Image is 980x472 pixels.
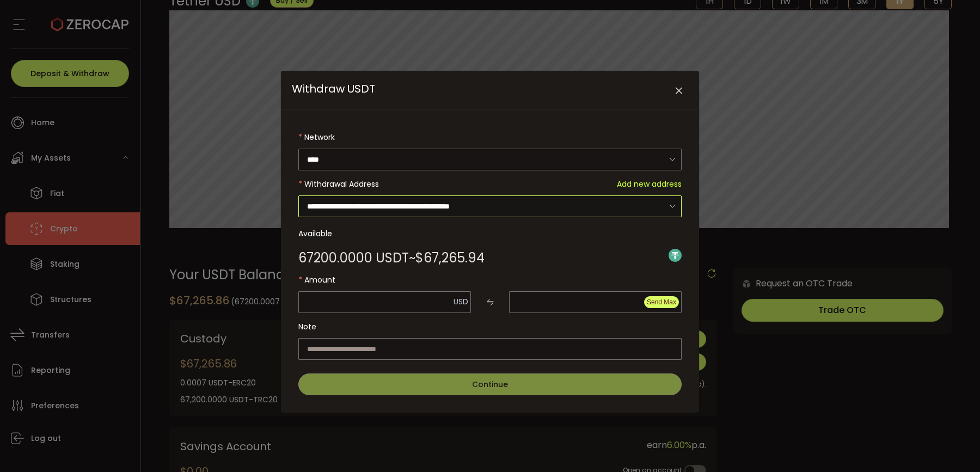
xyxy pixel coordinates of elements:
span: Send Max [647,298,676,306]
div: ~ [298,252,485,265]
iframe: Chat Widget [926,420,980,472]
span: Withdrawal Address [304,179,379,189]
button: Continue [298,373,682,395]
span: 67200.0000 USDT [298,252,409,265]
label: Amount [298,269,682,291]
span: $67,265.94 [415,252,485,265]
label: Available [298,223,682,244]
button: Close [669,82,688,101]
span: Continue [472,379,508,390]
div: Withdraw USDT [281,71,699,413]
label: Note [298,316,682,338]
label: Network [298,126,682,148]
span: Withdraw USDT [292,81,375,96]
span: Add new address [617,173,682,195]
button: Send Max [644,296,679,308]
span: USD [454,296,468,307]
